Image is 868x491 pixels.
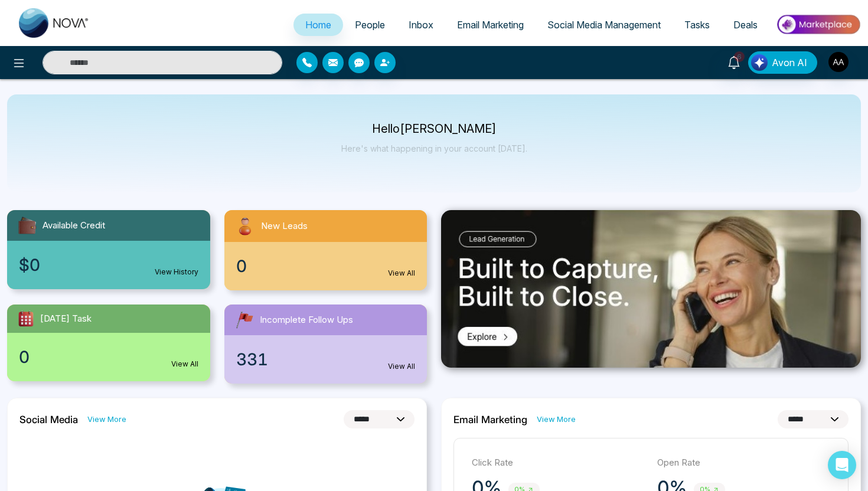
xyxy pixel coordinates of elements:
a: Home [293,14,343,36]
img: followUps.svg [234,309,255,330]
a: New Leads0View All [217,210,435,290]
span: Avon AI [772,55,807,70]
span: Inbox [409,19,433,31]
p: Here's what happening in your account [DATE]. [341,143,527,153]
a: View History [155,267,198,277]
span: 331 [236,347,268,372]
span: [DATE] Task [40,312,92,326]
span: 6 [734,51,745,62]
h2: Email Marketing [453,414,527,425]
span: Email Marketing [457,19,524,31]
a: People [343,14,397,36]
a: Deals [722,14,769,36]
a: Inbox [397,14,445,36]
p: Hello [PERSON_NAME] [341,124,527,134]
a: View All [171,359,198,369]
div: Open Intercom Messenger [828,451,856,479]
span: 0 [19,345,30,369]
span: Tasks [684,19,710,31]
img: User Avatar [828,52,849,72]
span: Available Credit [43,219,105,233]
span: Deals [733,19,758,31]
a: View All [388,361,415,372]
img: Lead Flow [751,54,768,71]
span: Home [305,19,331,31]
button: Avon AI [748,51,817,74]
span: Social Media Management [547,19,661,31]
h2: Social Media [19,414,78,425]
span: People [355,19,385,31]
a: View All [388,268,415,279]
p: Click Rate [472,456,645,470]
img: . [441,210,861,368]
a: 6 [720,51,748,72]
a: Incomplete Follow Ups331View All [217,305,435,384]
a: Social Media Management [536,14,673,36]
img: todayTask.svg [17,309,35,328]
a: Email Marketing [445,14,536,36]
img: Nova CRM Logo [19,8,90,38]
span: 0 [236,254,247,279]
a: View More [87,414,126,425]
span: Incomplete Follow Ups [260,313,353,327]
a: View More [537,414,576,425]
img: Market-place.gif [775,11,861,38]
span: New Leads [261,220,308,233]
img: newLeads.svg [234,215,256,237]
span: $0 [19,253,40,277]
img: availableCredit.svg [17,215,38,236]
a: Tasks [673,14,722,36]
p: Open Rate [657,456,831,470]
